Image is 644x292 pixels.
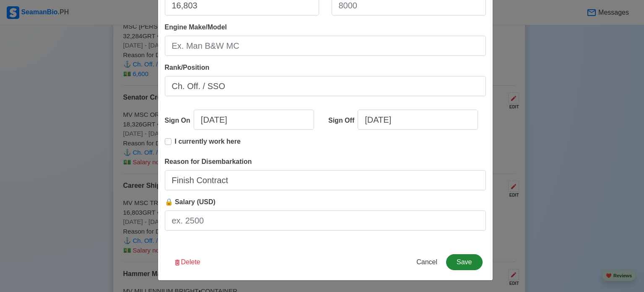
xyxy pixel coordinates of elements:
input: Ex: Third Officer or 3/OFF [165,76,486,96]
input: Your reason for disembarkation... [165,170,486,190]
input: Ex. Man B&W MC [165,36,486,56]
div: Sign On [165,116,194,126]
span: Rank/Position [165,64,210,71]
button: Delete [168,254,206,270]
div: Sign Off [328,116,358,126]
button: Save [446,254,482,270]
p: I currently work here [175,137,241,147]
span: Cancel [416,258,437,266]
span: Reason for Disembarkation [165,158,252,165]
span: Engine Make/Model [165,24,227,31]
input: ex. 2500 [165,210,486,231]
button: Cancel [411,254,443,270]
span: 🔒 Salary (USD) [165,198,216,205]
